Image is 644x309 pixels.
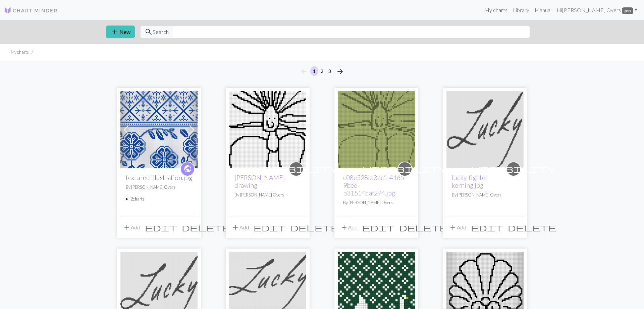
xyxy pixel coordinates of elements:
[145,27,153,37] span: search
[362,223,394,232] span: edit
[126,184,192,190] p: By [PERSON_NAME] Overs
[452,192,518,198] p: By [PERSON_NAME] Overs
[510,3,532,17] a: Library
[360,221,397,234] button: Edit
[471,223,503,232] span: edit
[234,192,301,198] p: By [PERSON_NAME] Overs
[254,223,286,231] i: Edit
[446,221,469,234] button: Add
[120,221,143,234] button: Add
[472,162,555,176] i: private
[290,223,339,232] span: delete
[251,221,288,234] button: Edit
[505,221,558,234] button: Delete
[183,164,192,174] span: public
[338,126,415,132] a: c08e528b-8ec1-4165-9bee-b31514daf274.jpg
[254,164,338,174] span: visibility
[336,67,344,76] span: arrow_forward
[288,221,341,234] button: Delete
[343,200,410,206] p: By [PERSON_NAME] Overs
[362,223,394,231] i: Edit
[363,162,447,176] i: private
[532,3,554,17] a: Manual
[471,223,503,231] i: Edit
[333,66,347,77] button: Next
[310,66,318,76] button: 1
[326,66,334,76] button: 3
[363,164,447,174] span: visibility
[4,6,58,14] img: Logo
[336,68,344,76] i: Next
[254,162,338,176] i: private
[229,91,306,168] img: c08e528b-8ec1-4165-9bee-b31514daf274.jpg
[120,126,198,132] a: textured illustration.jpg
[449,223,457,232] span: add
[120,91,198,168] img: textured illustration.jpg
[399,223,447,232] span: delete
[338,286,415,293] a: Hat - Animals
[229,286,306,293] a: lucky copy.jpg
[340,223,348,232] span: add
[145,223,177,231] i: Edit
[469,221,505,234] button: Edit
[622,7,633,14] span: pro
[446,286,524,293] a: IMG_2451.jpg
[126,196,192,202] summary: 2charts
[182,223,230,232] span: delete
[338,91,415,168] img: c08e528b-8ec1-4165-9bee-b31514daf274.jpg
[110,27,118,37] span: add
[106,26,135,38] button: New
[297,66,347,77] nav: Page navigation
[179,221,232,234] button: Delete
[153,28,169,36] span: Search
[343,174,406,197] a: c08e528b-8ec1-4165-9bee-b31514daf274.jpg
[145,223,177,232] span: edit
[446,91,524,168] img: lucky-tighter kerning.jpg
[508,223,556,232] span: delete
[482,3,510,17] a: My charts
[183,162,192,176] i: public
[143,221,179,234] button: Edit
[318,66,326,76] button: 2
[180,162,195,176] a: public
[120,286,198,293] a: lucky copy.jpg
[234,174,287,189] a: [PERSON_NAME]-drawing
[554,3,640,17] a: Hi[PERSON_NAME] Overs pro
[123,223,131,232] span: add
[446,126,524,132] a: lucky-tighter kerning.jpg
[229,221,251,234] button: Add
[231,223,239,232] span: add
[126,174,192,181] h2: textured illustration.jpg
[452,174,488,189] a: lucky-tighter kerning.jpg
[229,126,306,132] a: c08e528b-8ec1-4165-9bee-b31514daf274.jpg
[11,49,29,55] li: My charts
[472,164,555,174] span: visibility
[397,221,450,234] button: Delete
[338,221,360,234] button: Add
[254,223,286,232] span: edit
